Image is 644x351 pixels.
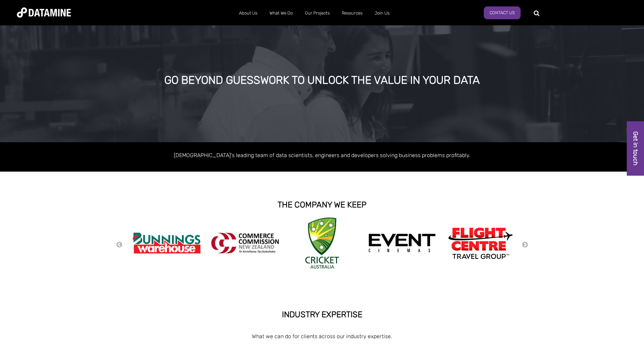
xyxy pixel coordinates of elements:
[336,4,368,22] a: Resources
[17,7,71,18] img: Datamine
[73,74,571,86] div: GO BEYOND GUESSWORK TO UNLOCK THE VALUE IN YOUR DATA
[627,121,644,176] a: Get in touch
[233,4,263,22] a: About Us
[282,310,362,319] strong: INDUSTRY EXPERTISE
[368,4,396,22] a: Join Us
[484,6,521,19] a: Contact Us
[278,200,366,209] strong: THE COMPANY WE KEEP
[133,230,200,256] img: Bunnings Warehouse
[368,233,436,253] img: event cinemas
[263,4,299,22] a: What We Do
[299,4,336,22] a: Our Projects
[447,226,514,260] img: Flight Centre
[129,151,515,160] p: [DEMOGRAPHIC_DATA]'s leading team of data scientists, engineers and developers solving business p...
[116,241,123,249] button: Previous
[305,218,339,269] img: Cricket Australia
[211,233,279,253] img: commercecommission
[522,241,528,249] button: Next
[252,333,392,340] span: What we can do for clients across our industry expertise.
